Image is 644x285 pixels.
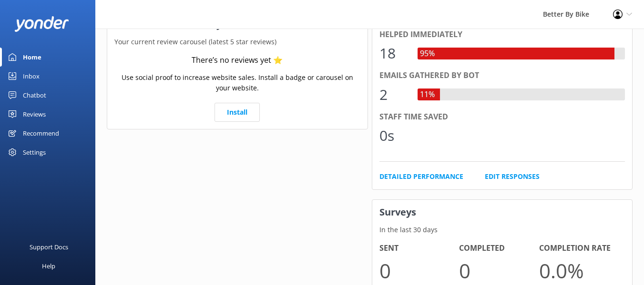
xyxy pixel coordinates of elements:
[23,67,40,86] div: Inbox
[30,237,68,256] div: Support Docs
[372,200,633,225] h3: Surveys
[379,83,408,106] div: 2
[107,37,368,47] p: Your current review carousel (latest 5 star reviews)
[23,105,46,124] div: Reviews
[379,242,460,255] h4: Sent
[379,124,408,147] div: 0s
[379,171,463,182] a: Detailed Performance
[372,225,633,235] p: In the last 30 days
[42,256,55,275] div: Help
[23,143,46,162] div: Settings
[192,54,283,67] div: There’s no reviews yet ⭐
[23,124,59,143] div: Recommend
[215,103,260,122] a: Install
[418,48,437,60] div: 95%
[459,242,539,255] h4: Completed
[379,42,408,65] div: 18
[418,88,437,101] div: 11%
[379,111,625,123] div: Staff time saved
[485,171,540,182] a: Edit Responses
[23,86,46,105] div: Chatbot
[539,242,619,255] h4: Completion Rate
[379,29,625,41] div: Helped immediately
[14,16,69,32] img: yonder-white-logo.png
[23,48,41,67] div: Home
[114,72,360,94] p: Use social proof to increase website sales. Install a badge or carousel on your website.
[379,69,625,82] div: Emails gathered by bot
